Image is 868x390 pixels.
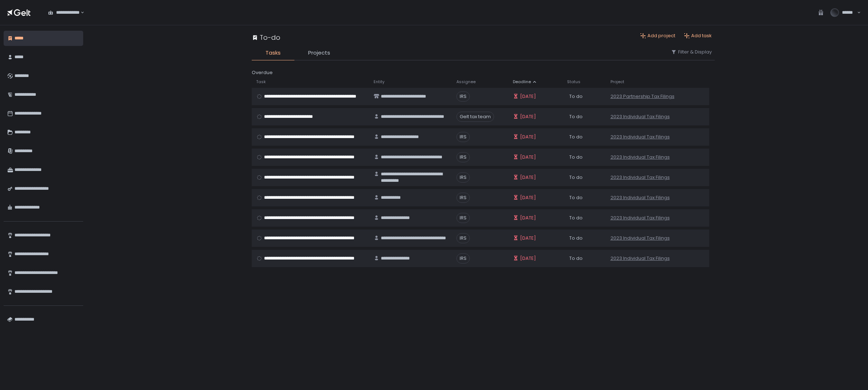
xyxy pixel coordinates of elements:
span: To do [569,255,583,262]
span: To do [569,215,583,221]
span: Tasks [265,49,281,57]
span: To do [569,154,583,160]
span: [DATE] [520,113,536,120]
span: Projects [308,49,330,57]
span: To do [569,174,583,181]
span: [DATE] [520,154,536,160]
span: IRS [456,213,470,223]
span: [DATE] [520,134,536,140]
a: 2023 Individual Tax Filings [610,194,670,201]
button: Add project [640,33,675,39]
span: Assignee [456,79,476,85]
span: Gelt tax team [456,112,494,122]
span: IRS [456,172,470,183]
a: 2023 Individual Tax Filings [610,113,670,120]
button: Filter & Display [671,49,712,55]
span: IRS [456,253,470,263]
span: To do [569,235,583,241]
span: IRS [456,233,470,243]
div: Overdue [252,69,715,76]
a: 2023 Individual Tax Filings [610,215,670,221]
div: To-do [252,33,280,42]
a: 2023 Individual Tax Filings [610,174,670,181]
span: IRS [456,91,470,102]
span: [DATE] [520,174,536,181]
span: [DATE] [520,194,536,201]
span: To do [569,134,583,140]
span: IRS [456,193,470,203]
span: [DATE] [520,235,536,241]
span: To do [569,194,583,201]
input: Search for option [80,9,80,16]
span: Project [610,79,624,85]
span: Entity [374,79,384,85]
span: Task [256,79,266,85]
span: IRS [456,132,470,142]
div: Search for option [43,5,84,20]
a: 2023 Individual Tax Filings [610,134,670,140]
span: Deadline [513,79,531,85]
a: 2023 Partnership Tax Filings [610,93,675,100]
span: [DATE] [520,93,536,100]
a: 2023 Individual Tax Filings [610,154,670,160]
span: To do [569,113,583,120]
a: 2023 Individual Tax Filings [610,235,670,241]
span: [DATE] [520,215,536,221]
span: Status [567,79,580,85]
span: [DATE] [520,255,536,262]
span: To do [569,93,583,100]
a: 2023 Individual Tax Filings [610,255,670,262]
button: Add task [684,33,712,39]
span: IRS [456,152,470,162]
